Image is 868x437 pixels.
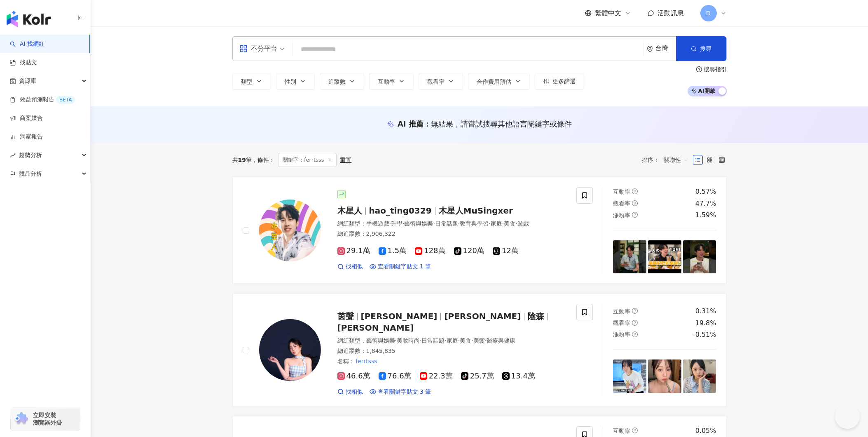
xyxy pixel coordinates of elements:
[676,36,726,61] button: 搜尋
[239,42,277,55] div: 不分平台
[11,408,80,430] a: chrome extension立即安裝 瀏覽器外掛
[10,96,75,104] a: 效益預測報告BETA
[642,153,693,167] div: 排序：
[337,388,363,396] a: 找相似
[468,73,530,89] button: 合作費用預估
[7,11,51,27] img: logo
[366,337,395,344] span: 藝術與娛樂
[337,263,363,271] a: 找相似
[517,220,529,227] span: 遊戲
[460,220,489,227] span: 教育與學習
[337,220,567,228] div: 網紅類型 ：
[328,78,346,85] span: 追蹤數
[655,45,676,52] div: 台灣
[369,73,414,89] button: 互動率
[632,320,638,326] span: question-circle
[337,372,370,381] span: 46.6萬
[613,308,630,315] span: 互動率
[695,187,716,196] div: 0.57%
[632,188,638,194] span: question-circle
[613,212,630,218] span: 漲粉率
[340,157,351,163] div: 重置
[613,331,630,338] span: 漲粉率
[700,45,711,52] span: 搜尋
[19,164,42,183] span: 競品分析
[239,45,248,53] span: appstore
[402,220,404,227] span: ·
[378,78,395,85] span: 互動率
[706,9,711,18] span: D
[33,411,62,426] span: 立即安裝 瀏覽器外掛
[613,359,646,393] img: post-image
[366,220,389,227] span: 手機遊戲
[648,359,681,393] img: post-image
[552,78,576,85] span: 更多篩選
[378,388,431,396] span: 查看關鍵字貼文 3 筆
[346,388,363,396] span: 找相似
[355,357,379,366] mark: ferrtsss
[337,337,567,345] div: 網紅類型 ：
[485,337,487,344] span: ·
[415,247,445,255] span: 128萬
[433,220,435,227] span: ·
[535,73,584,89] button: 更多篩選
[648,240,681,274] img: post-image
[504,220,515,227] span: 美食
[664,153,688,167] span: 關聯性
[445,337,446,344] span: ·
[337,311,354,321] span: 茵聲
[419,73,463,89] button: 觀看率
[502,220,504,227] span: ·
[10,40,44,48] a: searchAI 找網紅
[337,347,567,355] div: 總追蹤數 ： 1,845,835
[632,200,638,206] span: question-circle
[232,177,727,284] a: KOL Avatar木星人hao_ting0329木星人MuSingxer網紅類型：手機遊戲·升學·藝術與娛樂·日常話題·教育與學習·家庭·美食·遊戲總追蹤數：2,906,32229.1萬1.5...
[391,220,402,227] span: 升學
[454,247,484,255] span: 120萬
[458,337,460,344] span: ·
[420,337,421,344] span: ·
[10,114,43,122] a: 商案媒合
[695,319,716,328] div: 19.8%
[632,428,638,433] span: question-circle
[458,220,460,227] span: ·
[320,73,364,89] button: 追蹤數
[528,311,544,321] span: 陰森
[493,247,519,255] span: 12萬
[19,72,36,90] span: 資源庫
[337,206,362,216] span: 木星人
[278,153,337,167] span: 關鍵字：ferrtsss
[369,206,432,216] span: hao_ting0329
[683,240,716,274] img: post-image
[276,73,315,89] button: 性別
[632,331,638,337] span: question-circle
[370,388,431,396] a: 查看關鍵字貼文 3 筆
[613,428,630,434] span: 互動率
[232,294,727,406] a: KOL Avatar茵聲[PERSON_NAME][PERSON_NAME]陰森[PERSON_NAME]網紅類型：藝術與娛樂·美妝時尚·日常話題·家庭·美食·美髮·醫療與健康總追蹤數：1,84...
[389,220,391,227] span: ·
[395,337,397,344] span: ·
[473,337,485,344] span: 美髮
[471,337,473,344] span: ·
[693,330,716,339] div: -0.51%
[337,247,370,255] span: 29.1萬
[515,220,517,227] span: ·
[704,66,727,73] div: 搜尋指引
[439,206,513,216] span: 木星人MuSingxer
[431,120,572,128] span: 無結果，請嘗試搜尋其他語言關鍵字或條件
[447,337,458,344] span: 家庭
[10,153,16,158] span: rise
[491,220,502,227] span: 家庭
[337,323,414,333] span: [PERSON_NAME]
[370,263,431,271] a: 查看關鍵字貼文 1 筆
[259,319,321,381] img: KOL Avatar
[460,337,471,344] span: 美食
[252,157,275,163] span: 條件 ：
[461,372,494,381] span: 25.7萬
[361,311,438,321] span: [PERSON_NAME]
[378,263,431,271] span: 查看關鍵字貼文 1 筆
[397,337,420,344] span: 美妝時尚
[13,412,29,425] img: chrome extension
[232,73,271,89] button: 類型
[695,199,716,208] div: 47.7%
